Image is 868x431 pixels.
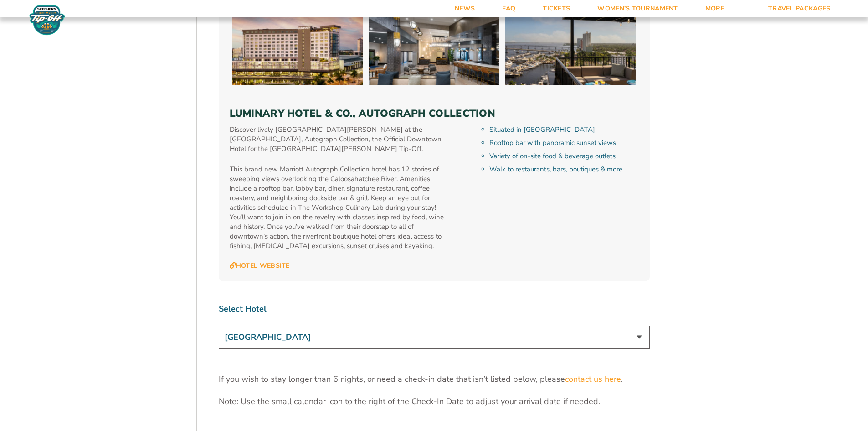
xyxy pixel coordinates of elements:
img: Luminary Hotel & Co., Autograph Collection (2025 BEACH) [505,17,636,85]
li: Rooftop bar with panoramic sunset views [489,138,638,148]
img: Luminary Hotel & Co., Autograph Collection (2025 BEACH) [232,17,363,85]
label: Select Hotel [219,303,650,315]
p: If you wish to stay longer than 6 nights, or need a check-in date that isn’t listed below, please . [219,374,650,385]
a: contact us here [565,374,621,385]
li: Walk to restaurants, bars, boutiques & more [489,165,638,174]
img: Fort Myers Tip-Off [27,5,67,36]
li: Variety of on-site food & beverage outlets [489,151,638,161]
li: Situated in [GEOGRAPHIC_DATA] [489,125,638,135]
p: Discover lively [GEOGRAPHIC_DATA][PERSON_NAME] at the [GEOGRAPHIC_DATA], Autograph Collection, th... [230,125,448,154]
a: Hotel Website [230,262,290,270]
h3: Luminary Hotel & Co., Autograph Collection [230,108,639,119]
p: This brand new Marriott Autograph Collection hotel has 12 stories of sweeping views overlooking t... [230,165,448,251]
img: Luminary Hotel & Co., Autograph Collection (2025 BEACH) [369,17,499,85]
p: Note: Use the small calendar icon to the right of the Check-In Date to adjust your arrival date i... [219,396,650,407]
